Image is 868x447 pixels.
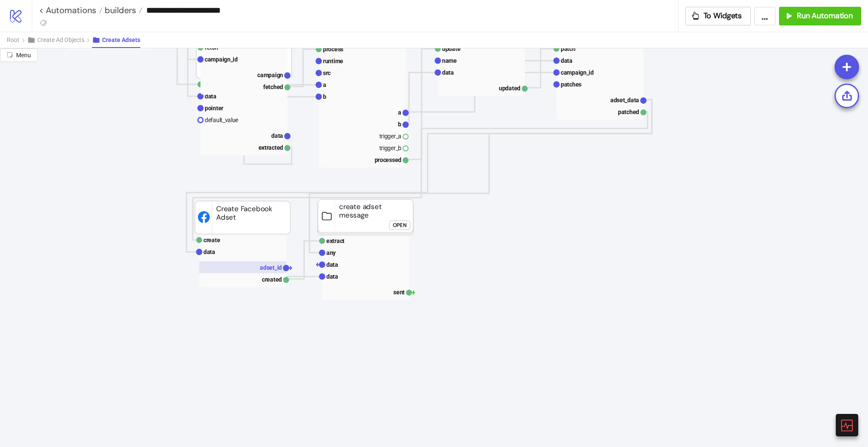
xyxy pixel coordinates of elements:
text: a [323,81,326,88]
span: radius-bottomright [7,52,13,58]
text: campaign_id [561,69,594,76]
button: Root [7,32,27,48]
text: any [326,249,336,256]
text: data [205,93,217,100]
text: b [398,121,401,128]
button: Create Ad Objects [27,32,92,48]
text: runtime [323,58,343,64]
span: Create Ad Objects [37,36,84,43]
text: pointer [205,105,223,112]
span: To Widgets [704,11,742,21]
text: create [203,237,220,243]
button: Run Automation [779,7,861,25]
span: Create Adsets [102,36,140,43]
text: patch [561,45,576,52]
span: Menu [16,52,31,59]
text: campaign [257,72,283,78]
button: Create Adsets [92,32,140,48]
text: data [326,261,338,268]
text: default_value [205,117,238,123]
button: To Widgets [685,7,751,25]
text: src [323,70,331,76]
span: Run Automation [797,11,853,21]
button: ... [754,7,776,25]
text: update [442,45,461,52]
text: data [442,69,454,76]
text: extract [326,237,345,244]
text: adset_data [610,97,639,103]
text: data [203,249,215,255]
text: data [326,273,338,280]
button: Open [389,221,410,230]
text: b [323,93,326,100]
text: campaign_id [205,56,238,63]
a: builders [103,6,142,14]
span: builders [103,5,136,16]
text: patches [561,81,581,88]
text: name [442,57,457,64]
text: adset_id [260,264,282,271]
text: process [323,46,343,53]
a: < Automations [39,6,103,14]
div: Open [393,220,406,230]
span: Root [7,36,19,43]
text: data [561,57,573,64]
text: a [398,109,401,116]
text: data [271,132,283,139]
